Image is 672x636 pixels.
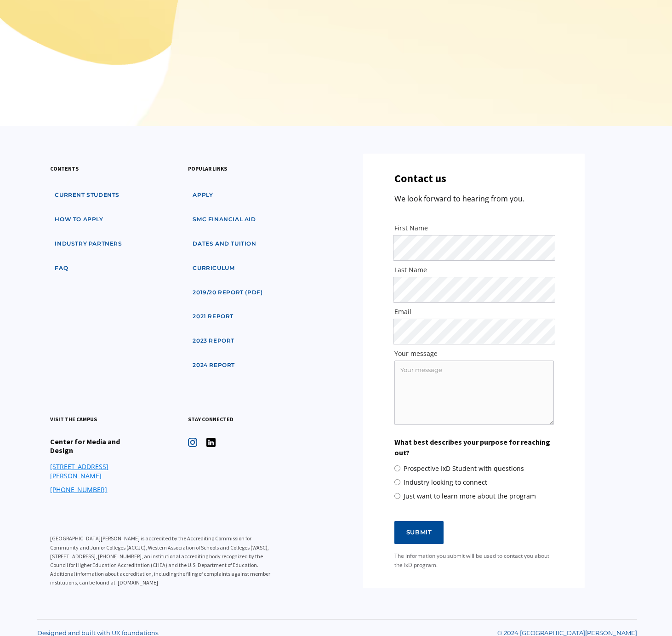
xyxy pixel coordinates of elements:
[188,332,239,350] a: 2023 Report
[50,485,107,494] a: [PHONE_NUMBER]
[188,438,197,447] img: icon - instagram
[404,492,536,501] span: Just want to learn more about the program
[394,172,446,185] h3: Contact us
[188,308,238,325] a: 2021 Report
[394,551,554,570] div: The information you submit will be used to contact you about the IxD program.
[404,464,524,473] span: Prospective IxD Student with questions
[188,211,260,228] a: SMC financial aid
[50,415,97,424] h3: visit the campus
[394,493,400,499] input: Just want to learn more about the program
[50,187,124,204] a: Current students
[394,479,400,485] input: Industry looking to connect
[404,478,487,487] span: Industry looking to connect
[394,307,554,316] label: Email
[188,187,217,204] a: apply
[50,534,280,587] p: [GEOGRAPHIC_DATA][PERSON_NAME] is accredited by the Accrediting Commission for Community and Juni...
[50,437,142,455] h4: Center for Media and Design
[394,437,554,458] label: What best describes your purpose for reaching out?
[394,193,524,205] p: We look forward to hearing from you.
[206,438,216,447] img: icon - instagram
[394,465,400,471] input: Prospective IxD Student with questions
[50,211,108,228] a: how to apply
[188,260,239,277] a: curriculum
[50,462,142,481] a: [STREET_ADDRESS][PERSON_NAME]
[50,164,79,173] h3: contents
[50,235,126,252] a: industry partners
[394,521,444,544] input: Submit
[50,260,73,277] a: faq
[188,357,239,374] a: 2024 Report
[188,235,261,252] a: dates and tuition
[394,223,554,233] label: First Name
[188,415,233,424] h3: stay connected
[394,265,554,275] label: Last Name
[374,172,574,569] form: SMC IxD Website Contact Form - Footer
[394,349,554,358] label: Your message
[188,284,267,301] a: 2019/20 Report (pdf)
[188,164,227,173] h3: popular links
